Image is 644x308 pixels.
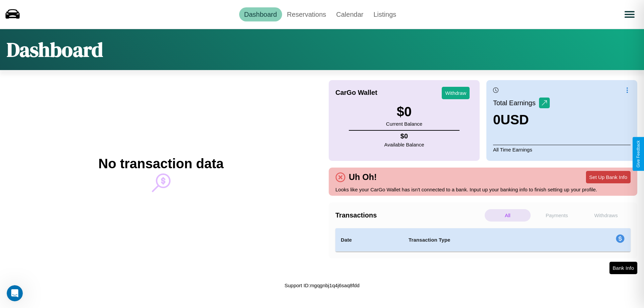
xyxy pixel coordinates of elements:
[586,171,631,183] button: Set Up Bank Info
[485,209,531,222] p: All
[609,262,637,274] button: Bank Info
[7,285,23,301] iframe: Intercom live chat
[282,7,331,21] a: Reservations
[583,209,629,222] p: Withdraws
[284,281,360,290] p: Support ID: mgqgnbj1q4j6saq8fdd
[335,211,483,219] h4: Transactions
[98,156,223,171] h2: No transaction data
[636,140,641,168] div: Give Feedback
[442,87,470,99] button: Withdraw
[534,209,580,222] p: Payments
[409,236,561,244] h4: Transaction Type
[386,104,422,119] h3: $ 0
[335,185,631,194] p: Looks like your CarGo Wallet has isn't connected to a bank. Input up your banking info to finish ...
[368,7,401,21] a: Listings
[493,145,631,154] p: All Time Earnings
[341,236,398,244] h4: Date
[335,228,631,252] table: simple table
[384,140,424,149] p: Available Balance
[620,5,639,24] button: Open menu
[331,7,368,21] a: Calendar
[7,36,103,63] h1: Dashboard
[384,132,424,140] h4: $ 0
[386,119,422,128] p: Current Balance
[493,112,550,127] h3: 0 USD
[345,172,380,182] h4: Uh Oh!
[239,7,282,21] a: Dashboard
[493,97,539,109] p: Total Earnings
[335,89,377,97] h4: CarGo Wallet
